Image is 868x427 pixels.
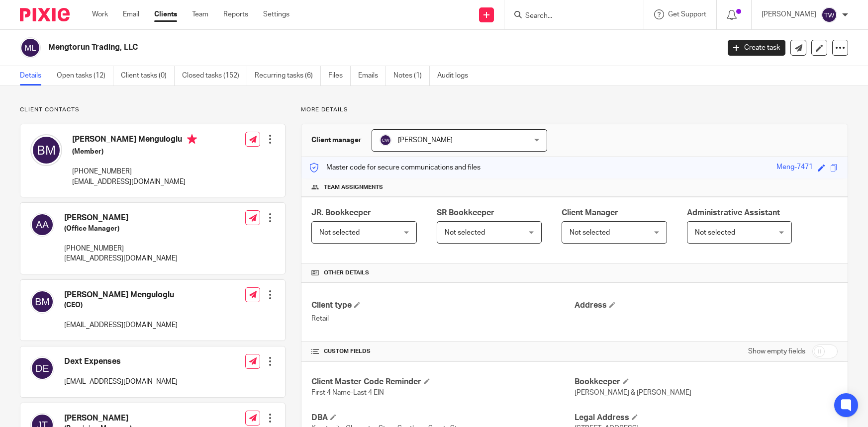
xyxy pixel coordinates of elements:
span: JR. Bookkeeper [311,209,371,217]
p: Retail [311,314,575,324]
h4: Client type [311,300,575,311]
p: [EMAIL_ADDRESS][DOMAIN_NAME] [64,377,178,387]
img: svg%3E [30,213,54,237]
p: [PHONE_NUMBER] [72,167,197,176]
p: Client contacts [20,106,286,114]
a: Email [123,9,139,19]
a: Notes (1) [393,66,430,85]
a: Work [92,9,108,19]
img: svg%3E [30,356,54,380]
a: Recurring tasks (6) [255,66,321,85]
p: Master code for secure communications and files [309,163,481,172]
h3: Client manager [311,135,362,145]
span: Administrative Assistant [687,209,780,217]
span: Client Manager [562,209,618,217]
a: Open tasks (12) [57,66,113,85]
h4: Legal Address [575,413,838,423]
span: First 4 Name-Last 4 EIN [311,389,384,396]
h4: DBA [311,413,575,423]
input: Search [524,12,614,21]
h4: Client Master Code Reminder [311,377,575,387]
h2: Mengtorun Trading, LLC [48,42,580,53]
span: Not selected [445,229,485,236]
a: Clients [154,9,177,19]
a: Client tasks (0) [121,66,175,85]
img: svg%3E [821,7,837,23]
p: [EMAIL_ADDRESS][DOMAIN_NAME] [64,254,178,263]
h5: (CEO) [64,300,178,310]
span: Other details [324,269,369,277]
span: [PERSON_NAME] & [PERSON_NAME] [575,389,691,396]
p: [EMAIL_ADDRESS][DOMAIN_NAME] [64,320,178,330]
img: svg%3E [20,37,41,58]
a: Create task [728,40,785,56]
a: Closed tasks (152) [182,66,247,85]
h4: Dext Expenses [64,356,178,367]
a: Files [328,66,351,85]
h4: CUSTOM FIELDS [311,347,575,355]
span: Team assignments [324,183,383,191]
p: [PERSON_NAME] [762,9,816,19]
h4: [PERSON_NAME] [64,413,178,424]
h4: [PERSON_NAME] [64,213,178,223]
span: Not selected [570,229,610,236]
a: Settings [263,9,289,19]
span: Not selected [319,229,360,236]
a: Team [192,9,208,19]
h4: Address [575,300,838,311]
img: Pixie [20,8,70,21]
h4: [PERSON_NAME] Menguloglu [64,290,178,300]
span: [PERSON_NAME] [398,137,453,144]
p: [EMAIL_ADDRESS][DOMAIN_NAME] [72,177,197,187]
span: Not selected [695,229,735,236]
h4: Bookkeeper [575,377,838,387]
h5: (Office Manager) [64,224,178,234]
p: [PHONE_NUMBER] [64,244,178,254]
img: svg%3E [380,134,391,146]
div: Meng-7471 [776,162,813,173]
h4: [PERSON_NAME] Menguloglu [72,134,197,147]
h5: (Member) [72,147,197,157]
label: Show empty fields [748,346,805,356]
i: Primary [187,134,197,144]
img: svg%3E [30,290,54,314]
a: Audit logs [437,66,476,85]
a: Emails [358,66,386,85]
img: svg%3E [30,134,62,166]
span: SR Bookkeeper [437,209,494,217]
span: Get Support [668,11,706,18]
a: Details [20,66,49,85]
p: More details [301,106,848,114]
a: Reports [223,9,248,19]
